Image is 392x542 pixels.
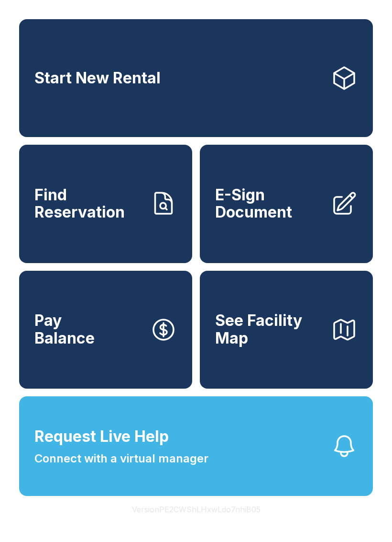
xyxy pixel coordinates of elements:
span: See Facility Map [215,312,323,347]
button: See Facility Map [200,271,373,389]
span: Start New Rental [34,69,161,87]
span: Pay Balance [34,312,95,347]
a: Find Reservation [19,145,192,263]
a: E-Sign Document [200,145,373,263]
span: E-Sign Document [215,186,323,221]
a: PayBalance [19,271,192,389]
span: Connect with a virtual manager [34,450,208,467]
a: Start New Rental [19,19,373,137]
button: Request Live HelpConnect with a virtual manager [19,396,373,496]
button: VersionPE2CWShLHxwLdo7nhiB05 [124,496,268,523]
span: Find Reservation [34,186,142,221]
span: Request Live Help [34,425,169,448]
